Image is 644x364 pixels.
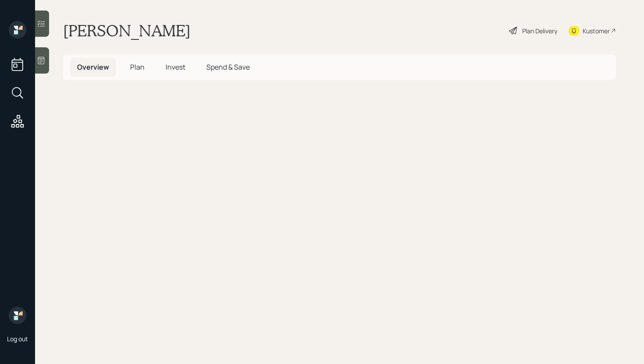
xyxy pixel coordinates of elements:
[7,335,28,343] div: Log out
[166,62,185,72] span: Invest
[77,62,109,72] span: Overview
[206,62,250,72] span: Spend & Save
[130,62,145,72] span: Plan
[63,21,191,40] h1: [PERSON_NAME]
[522,26,557,35] div: Plan Delivery
[583,26,610,35] div: Kustomer
[9,307,26,324] img: retirable_logo.png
